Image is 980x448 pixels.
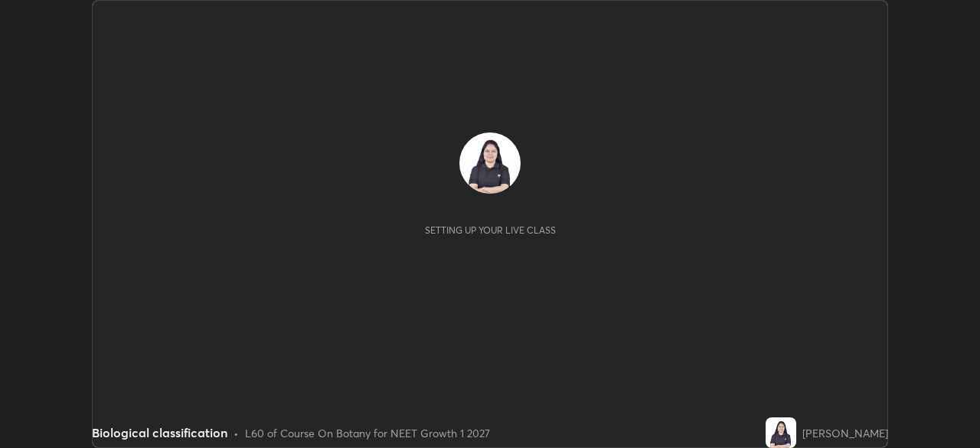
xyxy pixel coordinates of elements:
[425,224,556,236] div: Setting up your live class
[245,425,490,441] div: L60 of Course On Botany for NEET Growth 1 2027
[459,132,521,194] img: 91080bc3087a45ab988158e58c9db337.jpg
[234,425,239,441] div: •
[92,423,227,442] div: Biological classification
[802,425,888,441] div: [PERSON_NAME]
[766,417,796,448] img: 91080bc3087a45ab988158e58c9db337.jpg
